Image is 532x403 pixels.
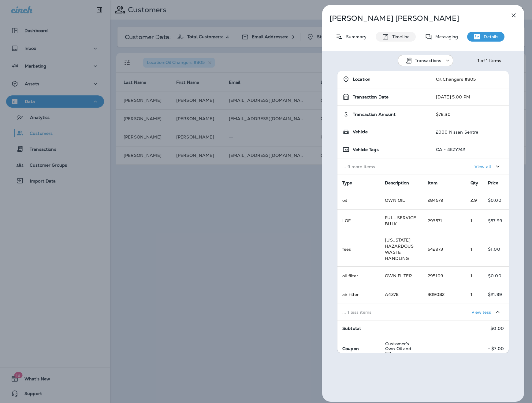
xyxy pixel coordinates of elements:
p: View less [471,310,491,315]
span: Vehicle Tags [353,147,379,152]
button: View all [472,161,504,172]
p: $57.99 [488,218,504,223]
span: 1 [471,292,472,297]
span: Description [385,180,409,186]
p: Timeline [389,34,410,39]
td: [DATE] 5:00 PM [431,88,509,106]
td: $78.30 [431,106,509,123]
p: ... 1 less items [342,310,418,315]
p: $1.00 [488,247,504,252]
span: OWN OIL [385,198,405,203]
p: Details [481,34,498,39]
span: 1 [471,273,472,279]
span: 293571 [428,218,442,224]
p: Summary [343,34,366,39]
span: air filter [342,292,359,297]
span: OWN FILTER [385,273,412,279]
span: 295109 [428,273,443,279]
span: Location [353,77,370,82]
p: 2000 Nissan Sentra [436,130,479,135]
p: $0.00 [490,326,504,331]
span: Qty [471,180,478,186]
span: fees [342,246,351,252]
p: Messaging [432,34,458,39]
p: Customer's Own Oil and Filter [385,341,418,356]
span: Transaction Date [353,94,389,100]
p: Transactions [415,58,441,63]
p: $21.99 [488,292,504,297]
span: 1 [471,218,472,224]
span: 2.9 [471,198,477,203]
span: Vehicle [353,129,368,135]
span: Subtotal [342,326,361,331]
span: 1 [471,246,472,252]
p: View all [474,164,491,169]
button: View less [469,306,504,318]
span: oil [342,198,347,203]
span: Transaction Amount [353,112,396,117]
p: [PERSON_NAME] [PERSON_NAME] [329,14,497,23]
span: FULL SERVICE BULK [385,215,416,227]
span: 309082 [428,292,445,297]
span: LOF [342,218,351,224]
span: oil filter [342,273,358,279]
p: $0.00 [488,198,504,203]
span: Item [428,180,437,186]
td: Oil Changers #805 [431,71,509,88]
span: Type [342,180,352,186]
span: 284579 [428,198,443,203]
span: [US_STATE] HAZARDOUS WASTE HANDLING [385,237,414,261]
p: - $7.00 [488,346,504,351]
span: 542973 [428,246,443,252]
p: ... 9 more items [342,164,426,169]
div: 1 of 1 Items [478,58,501,63]
p: CA - 4KZY742 [436,147,465,152]
p: $0.00 [488,273,504,278]
span: Price [488,180,498,186]
span: Coupon [342,346,359,351]
span: A4278 [385,292,399,297]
